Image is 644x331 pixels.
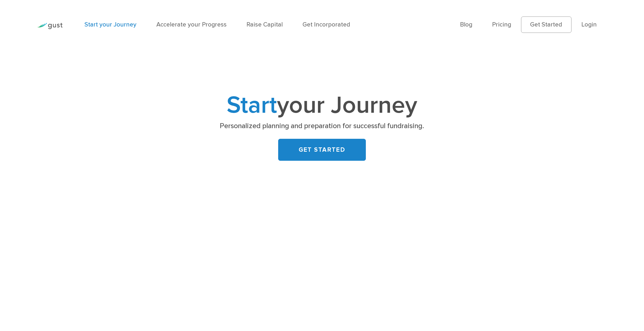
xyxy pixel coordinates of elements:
[492,21,511,28] a: Pricing
[278,139,366,161] a: GET STARTED
[37,23,63,29] img: Gust Logo
[85,21,136,28] a: Start your Journey
[227,91,277,120] span: Start
[247,21,283,28] a: Raise Capital
[521,17,571,33] a: Get Started
[581,21,597,28] a: Login
[189,121,455,131] p: Personalized planning and preparation for successful fundraising.
[156,21,227,28] a: Accelerate your Progress
[460,21,472,28] a: Blog
[187,94,457,116] h1: your Journey
[303,21,350,28] a: Get Incorporated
